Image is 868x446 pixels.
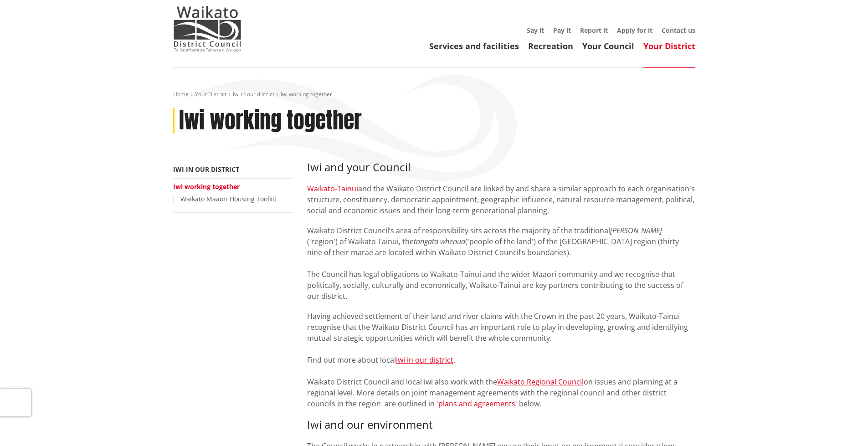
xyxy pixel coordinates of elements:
a: Waikato Regional Council [497,377,584,387]
a: Iwi in our district [233,90,274,98]
a: Report it [580,26,608,35]
span: Iwi working together [281,90,332,98]
a: Pay it [553,26,571,35]
a: Services and facilities [429,41,519,51]
span: and the Waikato District Council are linked by and share a similar approach to each organisation'... [307,184,695,215]
a: Home [173,90,189,98]
h3: Iwi and our environment [307,418,695,431]
a: Your District [195,90,226,98]
nav: breadcrumb [173,91,695,98]
a: Your Council [582,41,634,51]
h1: Iwi working together [179,108,362,134]
a: Iwi in our district [173,165,239,174]
img: Waikato District Council - Te Kaunihera aa Takiwaa o Waikato [173,6,241,51]
h3: Iwi and your Council [307,161,695,174]
a: Waikato-Tainui [307,184,358,194]
em: tangata whenua [414,236,465,246]
a: iwi in our district [396,355,453,365]
a: Say it [527,26,544,35]
span: . Waikato District Council and local iwi also work with the on issues and planning at a regional ... [307,355,678,409]
a: plans and agreements [438,399,515,409]
p: Waikato District Council’s area of responsibility sits across the majority of the traditional ('r... [307,225,695,302]
iframe: Messenger Launcher [826,408,859,441]
a: Your District [643,41,695,51]
a: Waikato Maaori Housing Toolkit [180,195,277,203]
p: Having achieved settlement of their land and river claims with the Crown in the past 20 years, Wa... [307,311,695,409]
a: Contact us [662,26,695,35]
span: Find out more about local [307,355,396,365]
a: Recreation [528,41,573,51]
em: [PERSON_NAME] [610,226,662,236]
a: Apply for it [617,26,652,35]
a: Iwi working together [173,182,240,191]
